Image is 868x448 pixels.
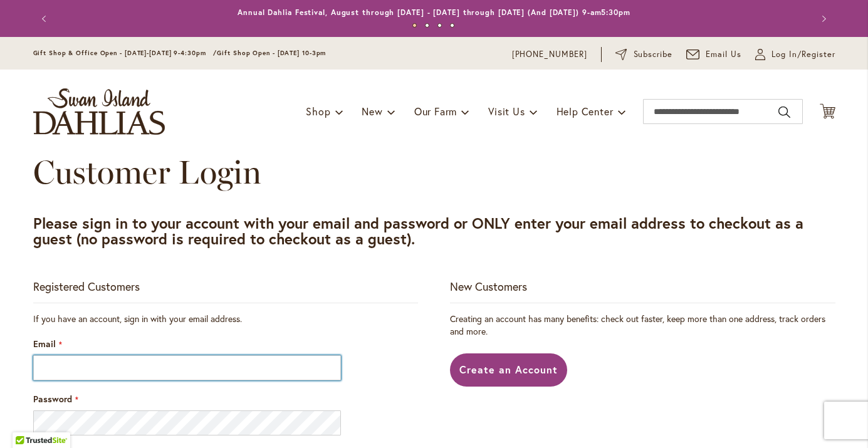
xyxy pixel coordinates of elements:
[437,23,442,28] button: 3 of 4
[362,105,382,118] span: New
[686,48,741,61] a: Email Us
[33,393,72,405] span: Password
[488,105,525,118] span: Visit Us
[238,8,630,17] a: Annual Dahlia Festival, August through [DATE] - [DATE] through [DATE] (And [DATE]) 9-am5:30pm
[810,6,835,31] button: Next
[414,105,457,118] span: Our Farm
[9,404,44,439] iframe: Launch Accessibility Center
[634,48,673,61] span: Subscribe
[450,313,835,338] p: Creating an account has many benefits: check out faster, keep more than one address, track orders...
[557,105,614,118] span: Help Center
[755,48,835,61] a: Log In/Register
[412,23,417,28] button: 1 of 4
[33,152,261,192] span: Customer Login
[33,6,58,31] button: Previous
[217,49,326,57] span: Gift Shop Open - [DATE] 10-3pm
[615,48,672,61] a: Subscribe
[33,279,140,294] strong: Registered Customers
[459,363,558,376] span: Create an Account
[706,48,741,61] span: Email Us
[450,279,527,294] strong: New Customers
[33,213,803,249] strong: Please sign in to your account with your email and password or ONLY enter your email address to c...
[33,88,165,135] a: store logo
[306,105,330,118] span: Shop
[450,23,454,28] button: 4 of 4
[33,338,56,350] span: Email
[33,49,217,57] span: Gift Shop & Office Open - [DATE]-[DATE] 9-4:30pm /
[771,48,835,61] span: Log In/Register
[512,48,588,61] a: [PHONE_NUMBER]
[450,353,567,387] a: Create an Account
[425,23,429,28] button: 2 of 4
[33,313,418,325] div: If you have an account, sign in with your email address.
